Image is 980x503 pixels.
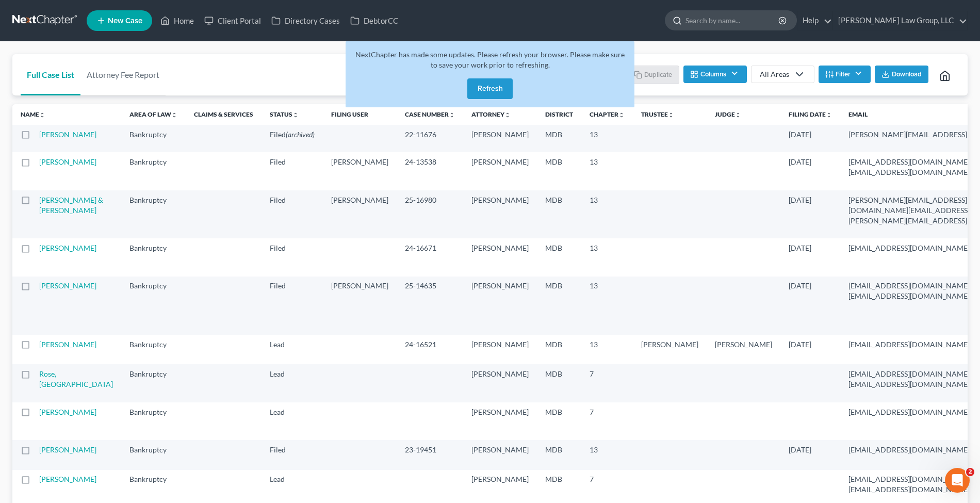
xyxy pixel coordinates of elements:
[39,408,96,416] a: [PERSON_NAME]
[789,110,832,118] a: Filing Dateunfold_more
[581,238,633,276] td: 13
[537,238,581,276] td: MDB
[581,440,633,469] td: 13
[39,369,113,388] a: Rose, [GEOGRAPHIC_DATA]
[537,364,581,402] td: MDB
[463,238,537,276] td: [PERSON_NAME]
[345,11,403,30] a: DebtorCC
[463,190,537,238] td: [PERSON_NAME]
[397,152,463,190] td: 24-13538
[537,440,581,469] td: MDB
[463,335,537,364] td: [PERSON_NAME]
[397,277,463,335] td: 25-14635
[21,110,45,118] a: Nameunfold_more
[537,335,581,364] td: MDB
[945,468,970,493] iframe: Intercom live chat
[892,70,922,78] span: Download
[262,440,323,469] td: Filed
[581,190,633,238] td: 13
[270,110,299,118] a: Statusunfold_more
[397,125,463,152] td: 22-11676
[463,152,537,190] td: [PERSON_NAME]
[735,112,741,118] i: unfold_more
[121,335,186,364] td: Bankruptcy
[467,78,513,99] button: Refresh
[780,125,840,152] td: [DATE]
[108,17,142,25] span: New Case
[707,335,780,364] td: [PERSON_NAME]
[121,125,186,152] td: Bankruptcy
[262,190,323,238] td: Filed
[715,110,741,118] a: Judgeunfold_more
[397,335,463,364] td: 24-16521
[286,130,315,139] span: (archived)
[760,69,789,79] div: All Areas
[463,277,537,335] td: [PERSON_NAME]
[537,190,581,238] td: MDB
[121,402,186,440] td: Bankruptcy
[797,11,832,30] a: Help
[819,66,871,83] button: Filter
[80,54,166,95] a: Attorney Fee Report
[780,238,840,276] td: [DATE]
[39,112,45,118] i: unfold_more
[463,440,537,469] td: [PERSON_NAME]
[121,152,186,190] td: Bankruptcy
[633,335,707,364] td: [PERSON_NAME]
[262,335,323,364] td: Lead
[121,238,186,276] td: Bankruptcy
[39,475,96,483] a: [PERSON_NAME]
[780,277,840,335] td: [DATE]
[537,277,581,335] td: MDB
[966,468,974,476] span: 2
[121,190,186,238] td: Bankruptcy
[39,196,103,215] a: [PERSON_NAME] & [PERSON_NAME]
[121,364,186,402] td: Bankruptcy
[121,440,186,469] td: Bankruptcy
[463,125,537,152] td: [PERSON_NAME]
[581,277,633,335] td: 13
[397,238,463,276] td: 24-16671
[668,112,674,118] i: unfold_more
[683,66,746,83] button: Columns
[463,402,537,440] td: [PERSON_NAME]
[262,277,323,335] td: Filed
[875,66,928,83] button: Download
[581,364,633,402] td: 7
[323,152,397,190] td: [PERSON_NAME]
[397,440,463,469] td: 23-19451
[780,152,840,190] td: [DATE]
[581,402,633,440] td: 7
[39,157,96,166] a: [PERSON_NAME]
[39,281,96,290] a: [PERSON_NAME]
[323,190,397,238] td: [PERSON_NAME]
[39,130,96,139] a: [PERSON_NAME]
[581,152,633,190] td: 13
[121,277,186,335] td: Bankruptcy
[780,440,840,469] td: [DATE]
[186,104,262,125] th: Claims & Services
[21,54,80,95] a: Full Case List
[780,190,840,238] td: [DATE]
[39,244,96,252] a: [PERSON_NAME]
[199,11,266,30] a: Client Portal
[581,125,633,152] td: 13
[262,152,323,190] td: Filed
[262,364,323,402] td: Lead
[262,238,323,276] td: Filed
[171,112,177,118] i: unfold_more
[463,364,537,402] td: [PERSON_NAME]
[537,125,581,152] td: MDB
[355,50,625,69] span: NextChapter has made some updates. Please refresh your browser. Please make sure to save your wor...
[833,11,967,30] a: [PERSON_NAME] Law Group, LLC
[581,335,633,364] td: 13
[537,402,581,440] td: MDB
[292,112,299,118] i: unfold_more
[323,104,397,125] th: Filing User
[537,152,581,190] td: MDB
[397,190,463,238] td: 25-16980
[641,110,674,118] a: Trusteeunfold_more
[780,335,840,364] td: [DATE]
[262,125,323,152] td: Filed
[826,112,832,118] i: unfold_more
